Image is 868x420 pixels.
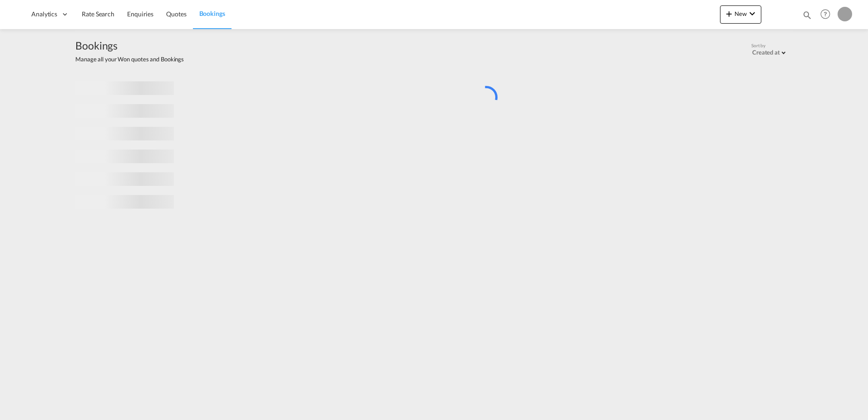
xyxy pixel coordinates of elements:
button: icon-plus 400-fgNewicon-chevron-down [720,5,761,24]
span: Enquiries [127,10,153,18]
md-icon: icon-chevron-down [747,8,758,19]
div: icon-magnify [802,10,812,24]
span: New [724,10,758,17]
span: Analytics [31,10,57,19]
span: Bookings [199,10,225,17]
div: Created at [752,49,780,56]
span: Manage all your Won quotes and Bookings [75,55,184,63]
md-icon: icon-magnify [802,10,812,20]
div: Help [818,6,838,23]
span: Bookings [75,38,184,53]
span: Sort by [751,42,765,49]
span: Rate Search [82,10,114,18]
md-icon: icon-plus 400-fg [724,8,735,19]
span: Quotes [166,10,186,18]
span: Help [818,6,833,22]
